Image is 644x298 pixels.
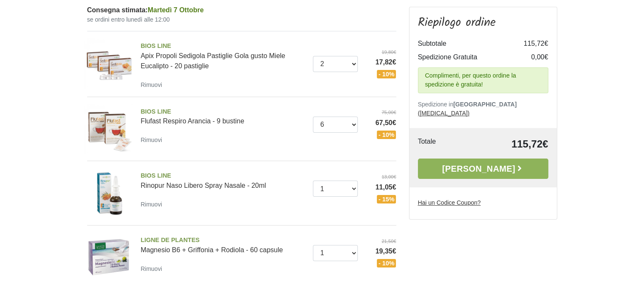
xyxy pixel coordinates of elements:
[141,236,307,245] span: LIGNE DE PLANTES
[364,238,396,245] del: 21,50€
[141,136,162,143] small: Rimuovi
[84,38,135,89] img: Apix Propoli Sedigola Pastiglie Gola gusto Miele Eucalipto - 20 pastiglie
[418,159,548,179] a: [PERSON_NAME]
[418,110,470,117] a: ([MEDICAL_DATA])
[141,236,307,253] a: LIGNE DE PLANTESMagnesio B6 + Griffonia + Rodiola - 60 capsule
[141,199,166,209] a: Rimuovi
[141,134,166,145] a: Rimuovi
[141,171,307,181] span: BIOS LINE
[141,42,307,70] a: BIOS LINEApix Propoli Sedigola Pastiglie Gola gusto Miele Eucalipto - 20 pastiglie
[87,5,396,15] div: Consegna stimata:
[418,16,548,30] h3: Riepilogo ordine
[418,199,481,206] u: Hai un Codice Coupon?
[141,263,166,274] a: Rimuovi
[87,15,396,24] small: se ordini entro lunedì alle 12:00
[141,171,307,189] a: BIOS LINERinopur Naso Libero Spray Nasale - 20ml
[364,57,396,67] span: 17,82€
[418,67,548,93] div: Complimenti, per questo ordine la spedizione è gratuita!
[141,201,162,208] small: Rimuovi
[141,42,307,51] span: BIOS LINE
[377,131,396,139] span: - 10%
[141,81,162,88] small: Rimuovi
[148,6,204,14] span: Martedì 7 Ottobre
[141,107,307,117] span: BIOS LINE
[141,79,166,90] a: Rimuovi
[364,109,396,116] del: 75,00€
[461,136,548,152] td: 115,72€
[418,100,548,118] p: Spedizione in
[418,50,514,64] td: Spedizione Gratuita
[514,37,548,50] td: 115,72€
[418,136,461,152] td: Totale
[364,173,396,181] del: 13,00€
[141,107,307,125] a: BIOS LINEFlufast Respiro Arancia - 9 bustine
[377,259,396,267] span: - 10%
[364,246,396,256] span: 19,35€
[377,195,396,203] span: - 15%
[364,182,396,192] span: 11,05€
[84,104,135,154] img: Flufast Respiro Arancia - 9 bustine
[453,101,517,108] b: [GEOGRAPHIC_DATA]
[514,50,548,64] td: 0,00€
[418,37,514,50] td: Subtotale
[141,265,162,272] small: Rimuovi
[377,70,396,78] span: - 10%
[364,118,396,128] span: 67,50€
[418,198,481,207] label: Hai un Codice Coupon?
[364,49,396,56] del: 19,80€
[84,168,135,218] img: Rinopur Naso Libero Spray Nasale - 20ml
[84,232,135,283] img: Magnesio B6 + Griffonia + Rodiola - 60 capsule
